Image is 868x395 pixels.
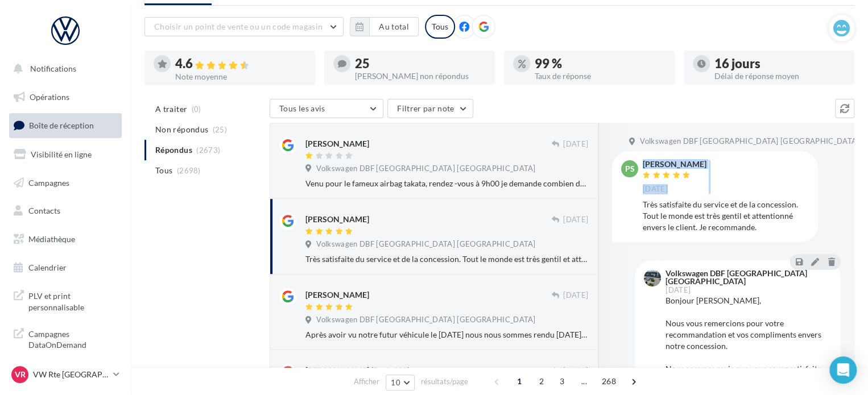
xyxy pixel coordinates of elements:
[563,215,588,225] span: [DATE]
[316,164,535,174] span: Volkswagen DBF [GEOGRAPHIC_DATA] [GEOGRAPHIC_DATA]
[387,99,473,118] button: Filtrer par note
[510,372,528,390] span: 1
[553,372,571,390] span: 3
[354,376,379,387] span: Afficher
[33,369,109,380] p: VW Rte [GEOGRAPHIC_DATA]
[7,322,124,355] a: Campagnes DataOnDemand
[15,369,26,380] span: VR
[30,64,76,73] span: Notifications
[270,99,383,118] button: Tous les avis
[316,239,535,250] span: Volkswagen DBF [GEOGRAPHIC_DATA] [GEOGRAPHIC_DATA]
[7,113,124,138] a: Boîte de réception
[829,356,857,384] div: Open Intercom Messenger
[425,15,455,39] div: Tous
[640,136,859,147] span: Volkswagen DBF [GEOGRAPHIC_DATA] [GEOGRAPHIC_DATA]
[355,57,486,70] div: 25
[9,364,122,385] a: VR VW Rte [GEOGRAPHIC_DATA]
[279,103,325,113] span: Tous les avis
[391,378,400,387] span: 10
[305,329,588,340] div: Après avoir vu notre futur véhicule le [DATE] nous nous sommes rendu [DATE] à la concession autom...
[305,289,369,301] div: [PERSON_NAME]
[643,184,668,194] span: [DATE]
[714,72,845,80] div: Délai de réponse moyen
[28,234,75,244] span: Médiathèque
[28,288,117,313] span: PLV et print personnalisable
[305,214,369,225] div: [PERSON_NAME]
[625,163,635,174] span: PS
[7,143,124,167] a: Visibilité en ligne
[714,57,845,70] div: 16 jours
[28,206,60,215] span: Contacts
[575,372,593,390] span: ...
[7,57,119,81] button: Notifications
[597,372,621,390] span: 268
[535,72,666,80] div: Taux de réponse
[350,17,419,36] button: Au total
[213,125,227,134] span: (25)
[7,199,124,223] a: Contacts
[305,138,369,149] div: [PERSON_NAME]
[175,73,306,81] div: Note moyenne
[155,124,208,135] span: Non répondus
[563,366,588,376] span: [DATE]
[154,22,323,31] span: Choisir un point de vente ou un code magasin
[563,290,588,301] span: [DATE]
[177,166,201,175] span: (2698)
[7,256,124,280] a: Calendrier
[29,120,94,130] span: Boîte de réception
[7,284,124,317] a: PLV et print personnalisable
[305,178,588,189] div: Venu pour le fameux airbag takata, rendez -vous à 9h00 je demande combien de temps ça dure on me ...
[30,92,69,102] span: Opérations
[421,376,468,387] span: résultats/page
[666,286,691,294] span: [DATE]
[7,171,124,195] a: Campagnes
[532,372,551,390] span: 2
[386,375,415,390] button: 10
[666,269,829,285] div: Volkswagen DBF [GEOGRAPHIC_DATA] [GEOGRAPHIC_DATA]
[643,160,706,168] div: [PERSON_NAME]
[355,72,486,80] div: [PERSON_NAME] non répondus
[175,57,306,70] div: 4.6
[155,103,187,115] span: A traiter
[305,365,410,376] div: [PERSON_NAME] (Paulo390)
[316,315,535,325] span: Volkswagen DBF [GEOGRAPHIC_DATA] [GEOGRAPHIC_DATA]
[563,139,588,149] span: [DATE]
[305,253,588,265] div: Très satisfaite du service et de la concession. Tout le monde est très gentil et attentionné enve...
[28,326,117,351] span: Campagnes DataOnDemand
[643,199,809,233] div: Très satisfaite du service et de la concession. Tout le monde est très gentil et attentionné enve...
[31,149,92,159] span: Visibilité en ligne
[155,165,172,176] span: Tous
[28,263,67,272] span: Calendrier
[192,105,201,114] span: (0)
[369,17,419,36] button: Au total
[28,177,69,187] span: Campagnes
[144,17,344,36] button: Choisir un point de vente ou un code magasin
[7,85,124,109] a: Opérations
[535,57,666,70] div: 99 %
[7,227,124,251] a: Médiathèque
